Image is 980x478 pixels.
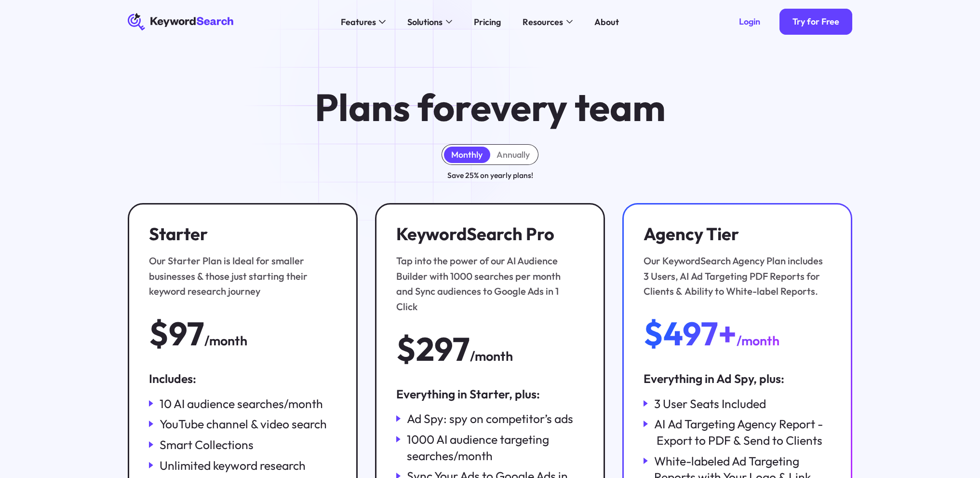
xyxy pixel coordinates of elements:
[149,370,337,387] div: Includes:
[644,316,737,351] div: $497+
[644,370,832,387] div: Everything in Ad Spy, plus:
[407,15,443,28] div: Solutions
[396,224,578,245] h3: KeywordSearch Pro
[451,150,483,161] div: Monthly
[407,431,584,464] div: 1000 AI audience targeting searches/month
[149,253,331,299] div: Our Starter Plan is Ideal for smaller businesses & those just starting their keyword research jou...
[468,13,508,30] a: Pricing
[654,396,766,412] div: 3 User Seats Included
[396,253,578,314] div: Tap into the power of our AI Audience Builder with 1000 searches per month and Sync audiences to ...
[315,87,666,127] h1: Plans for
[447,169,533,181] div: Save 25% on yearly plans!
[497,150,530,161] div: Annually
[396,386,584,402] div: Everything in Starter, plus:
[523,15,563,28] div: Resources
[594,15,619,28] div: About
[396,332,470,367] div: $297
[204,330,247,351] div: /month
[654,416,832,448] div: AI Ad Targeting Agency Report - Export to PDF & Send to Clients
[470,83,666,131] span: every team
[726,9,773,35] a: Login
[160,396,323,412] div: 10 AI audience searches/month
[149,316,204,351] div: $97
[644,253,826,299] div: Our KeywordSearch Agency Plan includes 3 Users, AI Ad Targeting PDF Reports for Clients & Ability...
[160,437,254,453] div: Smart Collections
[160,457,306,474] div: Unlimited keyword research
[474,15,501,28] div: Pricing
[470,346,513,366] div: /month
[341,15,376,28] div: Features
[149,224,331,245] h3: Starter
[407,410,573,427] div: Ad Spy: spy on competitor’s ads
[644,224,826,245] h3: Agency Tier
[739,16,760,27] div: Login
[779,9,852,35] a: Try for Free
[737,330,779,351] div: /month
[792,16,839,27] div: Try for Free
[160,416,327,432] div: YouTube channel & video search
[588,13,626,30] a: About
